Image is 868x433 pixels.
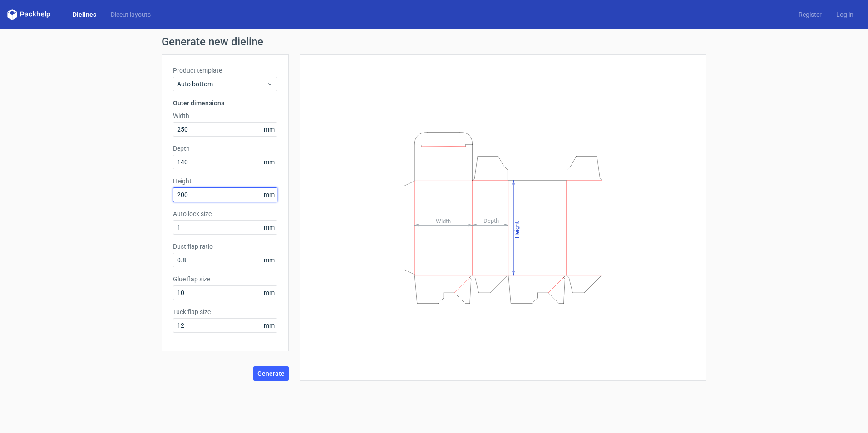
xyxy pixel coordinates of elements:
[261,188,277,202] span: mm
[261,253,277,267] span: mm
[177,79,266,89] span: Auto bottom
[104,10,158,19] a: Diecut layouts
[173,307,277,316] label: Tuck flap size
[173,177,277,186] label: Height
[253,366,289,381] button: Generate
[173,209,277,218] label: Auto lock size
[261,155,277,169] span: mm
[173,111,277,120] label: Width
[791,10,829,19] a: Register
[173,242,277,251] label: Dust flap ratio
[65,10,104,19] a: Dielines
[829,10,861,19] a: Log in
[261,319,277,332] span: mm
[257,370,285,377] span: Generate
[513,221,520,238] tspan: Height
[261,123,277,136] span: mm
[162,36,706,47] h1: Generate new dieline
[483,217,499,224] tspan: Depth
[173,275,277,284] label: Glue flap size
[261,221,277,234] span: mm
[173,98,277,108] h3: Outer dimensions
[436,217,451,224] tspan: Width
[261,286,277,300] span: mm
[173,66,277,75] label: Product template
[173,144,277,153] label: Depth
